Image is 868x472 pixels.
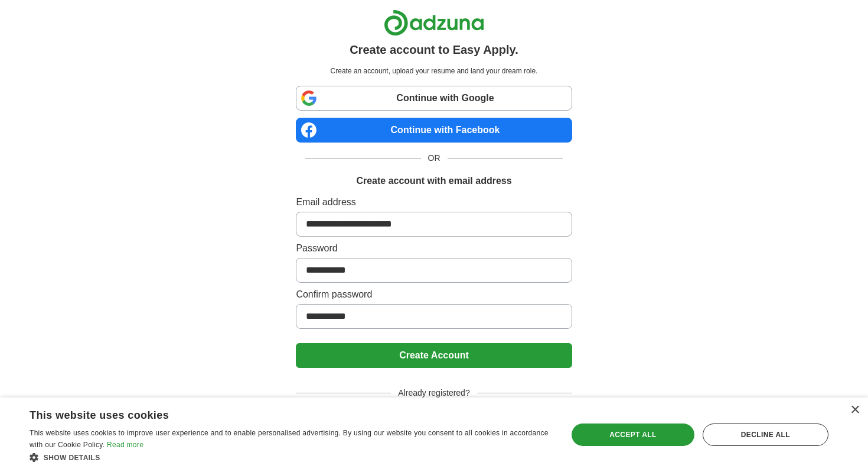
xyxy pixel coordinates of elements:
h1: Create account to Easy Apply. [350,41,518,59]
div: Show details [30,451,552,463]
h1: Create account with email address [356,174,511,188]
span: This website uses cookies to improve user experience and to enable personalised advertising. By u... [30,429,549,449]
label: Password [296,241,572,256]
a: Read more, opens a new window [107,441,143,449]
a: Continue with Google [296,86,572,111]
span: Show details [44,454,100,462]
div: Decline all [703,423,828,446]
p: Create an account, upload your resume and land your dream role. [298,66,569,76]
label: Email address [296,195,572,209]
img: Adzuna logo [384,9,484,36]
span: Already registered? [391,387,477,399]
div: Accept all [572,423,694,446]
div: This website uses cookies [30,405,522,422]
button: Create Account [296,343,572,368]
span: OR [421,152,448,164]
a: Continue with Facebook [296,118,572,143]
label: Confirm password [296,287,572,302]
div: Close [850,406,859,415]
